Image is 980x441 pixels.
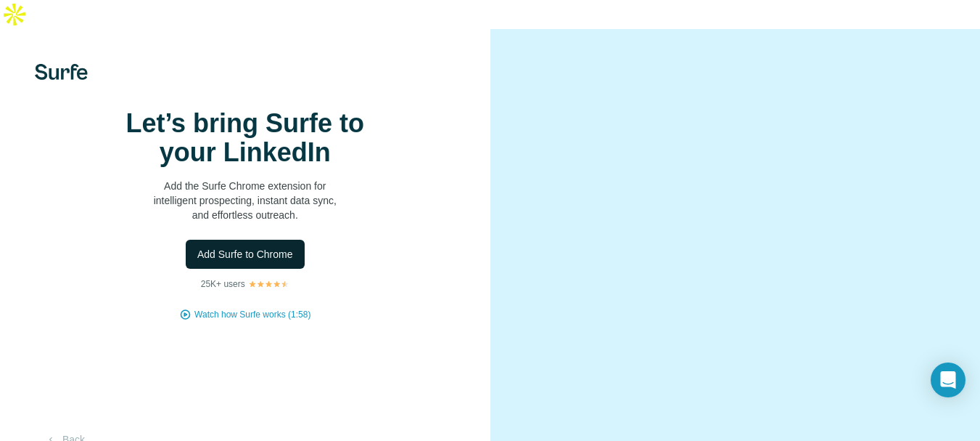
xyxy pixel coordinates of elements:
[248,280,289,288] img: Rating Stars
[100,109,390,167] h1: Let’s bring Surfe to your LinkedIn
[186,240,305,269] button: Add Surfe to Chrome
[194,308,310,321] button: Watch how Surfe works (1:58)
[35,64,88,80] img: Surfe's logo
[100,179,390,222] p: Add the Surfe Chrome extension for intelligent prospecting, instant data sync, and effortless out...
[201,278,245,291] p: 25K+ users
[931,363,965,397] div: Open Intercom Messenger
[197,247,293,262] span: Add Surfe to Chrome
